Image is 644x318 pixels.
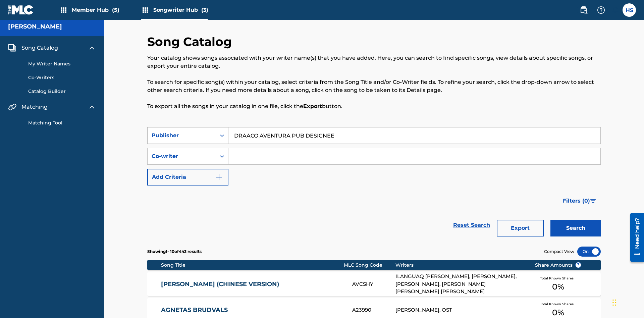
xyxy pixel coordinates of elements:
[147,54,601,70] p: Your catalog shows songs associated with your writer name(s) that you have added. Here, you can s...
[612,293,616,313] div: Drag
[395,273,525,296] div: ILANGUAQ [PERSON_NAME], [PERSON_NAME], [PERSON_NAME], [PERSON_NAME] [PERSON_NAME] [PERSON_NAME]
[147,102,601,110] p: To export all the songs in your catalog in one file, click the button.
[559,193,601,209] button: Filters (0)
[153,6,208,14] span: Songwriter Hub
[201,7,208,13] span: (3)
[590,199,596,203] img: filter
[625,210,644,265] iframe: Resource Center
[21,103,48,111] span: Matching
[395,262,525,269] div: Writers
[161,280,343,288] a: [PERSON_NAME] (CHINESE VERSION)
[610,286,644,318] iframe: Chat Widget
[535,262,581,269] span: Share Amounts
[147,34,235,49] h2: Song Catalog
[594,3,608,17] div: Help
[352,306,395,314] div: A23990
[344,262,395,269] div: MLC Song Code
[28,74,96,81] a: Co-Writers
[563,197,590,205] span: Filters ( 0 )
[72,6,119,14] span: Member Hub
[623,3,636,17] div: User Menu
[88,44,96,52] img: expand
[147,127,601,243] form: Search Form
[147,249,202,255] p: Showing 1 - 10 of 443 results
[28,60,96,67] a: My Writer Names
[450,218,493,232] a: Reset Search
[161,306,343,314] a: AGNETAS BRUDVALS
[395,306,525,314] div: [PERSON_NAME], OST
[540,302,576,307] span: Total Known Shares
[8,23,62,31] h5: Toby Songwriter
[303,103,322,109] strong: Export
[352,280,395,288] div: AVCSHY
[8,44,16,52] img: Song Catalog
[550,220,601,236] button: Search
[28,119,96,126] a: Matching Tool
[215,173,223,181] img: 9d2ae6d4665cec9f34b9.svg
[612,7,619,13] div: Notifications
[21,44,58,52] span: Song Catalog
[60,6,68,14] img: Top Rightsholders
[88,103,96,111] img: expand
[577,3,590,17] a: Public Search
[152,131,212,140] div: Publisher
[147,78,601,94] p: To search for specific song(s) within your catalog, select criteria from the Song Title and/or Co...
[147,169,228,185] button: Add Criteria
[576,262,581,268] span: ?
[8,103,16,111] img: Matching
[112,7,119,13] span: (5)
[580,6,588,14] img: search
[28,88,96,95] a: Catalog Builder
[597,6,605,14] img: help
[141,6,149,14] img: Top Rightsholders
[161,262,344,269] div: Song Title
[497,220,544,236] button: Export
[8,44,58,52] a: Song CatalogSong Catalog
[540,276,576,281] span: Total Known Shares
[544,249,574,255] span: Compact View
[152,152,212,160] div: Co-writer
[552,281,564,293] span: 0 %
[8,5,34,15] img: MLC Logo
